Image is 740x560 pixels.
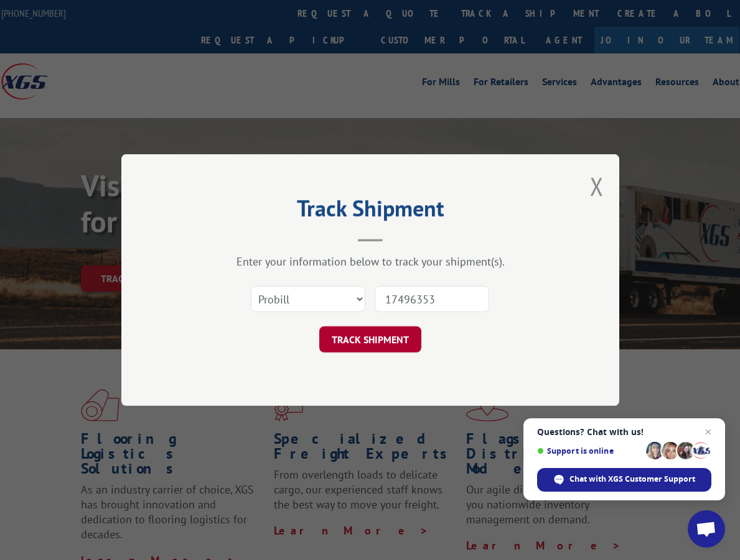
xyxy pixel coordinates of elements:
h2: Track Shipment [184,200,557,223]
div: Chat with XGS Customer Support [537,468,711,492]
div: Open chat [688,510,725,548]
input: Number(s) [375,286,489,312]
button: TRACK SHIPMENT [319,326,421,352]
span: Questions? Chat with us! [537,427,711,437]
span: Close chat [701,425,716,439]
button: Close modal [590,170,604,203]
span: Support is online [537,446,642,456]
span: Chat with XGS Customer Support [569,474,695,485]
div: Enter your information below to track your shipment(s). [184,254,557,269]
